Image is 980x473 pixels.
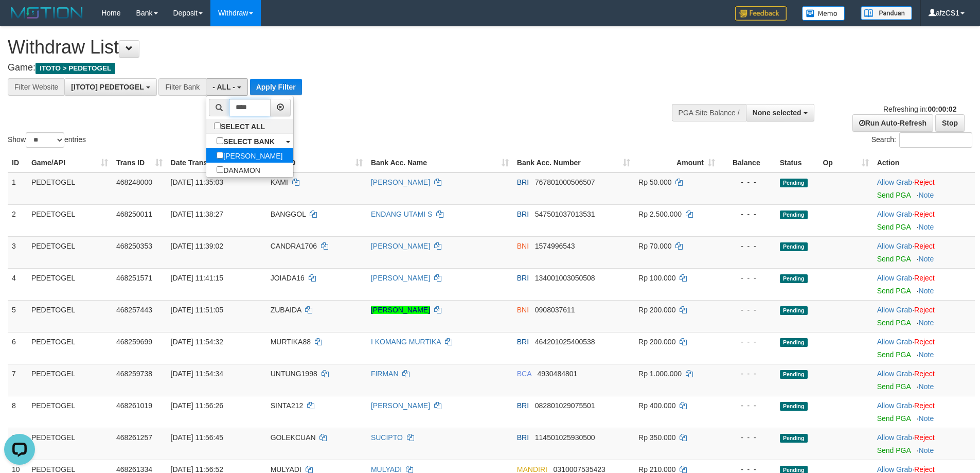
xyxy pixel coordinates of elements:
td: · [873,204,975,236]
th: Bank Acc. Name: activate to sort column ascending [367,153,513,172]
a: Note [919,351,934,359]
div: Filter Website [8,78,64,96]
td: 3 [8,236,27,268]
label: Show entries [8,132,86,148]
div: Filter Bank [158,78,206,96]
span: · [877,210,914,218]
span: [DATE] 11:41:15 [171,274,223,282]
th: Status [776,153,819,172]
span: BNI [517,242,529,250]
span: BRI [517,178,529,186]
td: · [873,300,975,332]
label: DANAMON [206,163,271,177]
span: Copy 114501025930500 to clipboard [535,433,595,442]
span: JOIADA16 [271,274,305,282]
div: - - - [723,177,772,187]
div: - - - [723,337,772,347]
span: · [877,338,914,346]
span: BRI [517,401,529,410]
select: Showentries [26,132,64,148]
span: GOLEKCUAN [271,433,316,442]
a: Send PGA [877,446,911,454]
span: SINTA212 [271,401,304,410]
a: Note [919,414,934,423]
div: PGA Site Balance / [672,104,746,121]
span: Copy 767801000506507 to clipboard [535,178,595,186]
span: 468250011 [116,210,152,218]
span: ZUBAIDA [271,306,301,314]
a: Note [919,319,934,327]
h4: Game: [8,63,643,73]
a: [PERSON_NAME] [371,401,430,410]
a: Reject [914,178,935,186]
td: PEDETOGEL [27,428,112,460]
span: Rp 200.000 [638,306,675,314]
span: [DATE] 11:54:32 [171,338,223,346]
span: Pending [780,306,808,315]
span: · [877,433,914,442]
span: CANDRA1706 [271,242,317,250]
label: SELECT ALL [206,119,275,133]
td: 5 [8,300,27,332]
a: Reject [914,210,935,218]
td: PEDETOGEL [27,332,112,364]
span: · [877,242,914,250]
h1: Withdraw List [8,37,643,58]
input: SELECT ALL [214,122,221,129]
td: 9 [8,428,27,460]
a: Reject [914,306,935,314]
span: Pending [780,211,808,219]
img: Feedback.jpg [735,6,787,21]
span: Pending [780,402,808,411]
a: SELECT BANK [206,134,293,148]
span: · [877,274,914,282]
span: [ITOTO] PEDETOGEL [71,83,144,91]
span: BNI [517,306,529,314]
span: Rp 2.500.000 [638,210,682,218]
span: ITOTO > PEDETOGEL [35,63,115,74]
td: 6 [8,332,27,364]
a: Stop [935,114,965,132]
a: Reject [914,370,935,378]
a: Note [919,382,934,391]
a: Send PGA [877,255,911,263]
a: [PERSON_NAME] [371,178,430,186]
img: panduan.png [861,6,912,20]
a: [PERSON_NAME] [371,306,430,314]
th: Date Trans.: activate to sort column descending [167,153,266,172]
a: Reject [914,338,935,346]
a: Note [919,287,934,295]
span: Pending [780,370,808,379]
a: Allow Grab [877,242,912,250]
a: Send PGA [877,351,911,359]
span: Rp 1.000.000 [638,370,682,378]
div: - - - [723,241,772,251]
div: - - - [723,400,772,411]
td: · [873,428,975,460]
div: - - - [723,432,772,443]
span: [DATE] 11:54:34 [171,370,223,378]
td: PEDETOGEL [27,172,112,205]
label: Search: [871,132,972,148]
a: Allow Grab [877,338,912,346]
span: · [877,178,914,186]
td: · [873,268,975,300]
span: Rp 70.000 [638,242,672,250]
a: Reject [914,433,935,442]
td: 7 [8,364,27,396]
a: Note [919,191,934,199]
td: · [873,236,975,268]
button: None selected [746,104,814,121]
td: PEDETOGEL [27,364,112,396]
a: Note [919,223,934,231]
th: Bank Acc. Number: activate to sort column ascending [513,153,634,172]
td: 2 [8,204,27,236]
a: Send PGA [877,191,911,199]
span: Pending [780,242,808,251]
span: [DATE] 11:51:05 [171,306,223,314]
th: Amount: activate to sort column ascending [634,153,719,172]
span: Pending [780,179,808,187]
a: SUCIPTO [371,433,403,442]
a: Allow Grab [877,274,912,282]
span: KAMI [271,178,288,186]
